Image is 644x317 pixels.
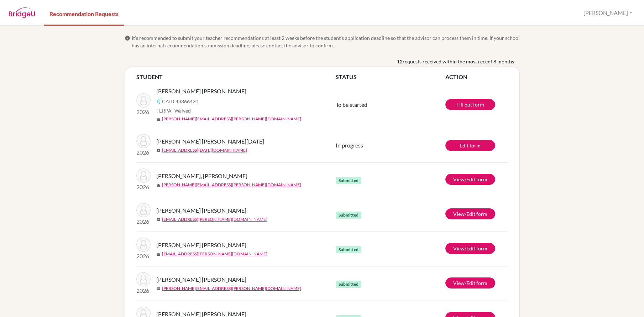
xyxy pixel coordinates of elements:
span: To be started [336,101,367,108]
img: BridgeU logo [9,7,35,18]
img: Simán Safie, Nicole Marie [136,238,151,252]
span: FERPA [156,107,191,114]
span: mail [156,218,161,222]
p: 2026 [136,252,151,260]
p: 2026 [136,183,151,191]
a: Fill out form [445,99,495,110]
span: Submitted [336,246,361,253]
a: [EMAIL_ADDRESS][DATE][DOMAIN_NAME] [162,147,247,154]
span: mail [156,183,161,187]
a: [PERSON_NAME][EMAIL_ADDRESS][PERSON_NAME][DOMAIN_NAME] [162,116,301,122]
a: Recommendation Requests [44,1,124,26]
span: - Waived [172,108,191,114]
span: [PERSON_NAME], [PERSON_NAME] [156,172,247,180]
a: [PERSON_NAME][EMAIL_ADDRESS][PERSON_NAME][DOMAIN_NAME] [162,182,301,188]
img: Common App logo [156,98,162,104]
span: mail [156,287,161,291]
th: STATUS [336,73,445,81]
span: mail [156,149,161,153]
a: View/Edit form [445,243,495,254]
span: It’s recommended to submit your teacher recommendations at least 2 weeks before the student’s app... [132,34,520,49]
span: mail [156,117,161,121]
th: ACTION [445,73,508,81]
span: [PERSON_NAME] [PERSON_NAME] [156,241,246,249]
button: [PERSON_NAME] [580,6,635,20]
p: 2026 [136,286,151,295]
a: View/Edit form [445,208,495,219]
a: [EMAIL_ADDRESS][PERSON_NAME][DOMAIN_NAME] [162,216,267,223]
a: Edit form [445,140,495,151]
span: Submitted [336,212,361,219]
span: requests received within the most recent 8 months [403,58,514,65]
p: 2026 [136,108,151,116]
a: [PERSON_NAME][EMAIL_ADDRESS][PERSON_NAME][DOMAIN_NAME] [162,285,301,292]
img: Samayoa Guerra, Rodrigo Andres [136,168,151,183]
img: Liou, Ashley Chia Yu [136,272,151,286]
img: Simán González, Lucia [136,134,151,148]
img: Novoa Tarazi, Valeria [136,93,151,108]
span: info [125,35,130,41]
span: [PERSON_NAME] [PERSON_NAME][DATE] [156,137,264,146]
a: View/Edit form [445,174,495,185]
span: Submitted [336,281,361,288]
a: View/Edit form [445,277,495,289]
span: CAID 43866420 [162,98,198,105]
span: [PERSON_NAME] [PERSON_NAME] [156,275,246,284]
span: [PERSON_NAME] [PERSON_NAME] [156,87,246,95]
a: [EMAIL_ADDRESS][PERSON_NAME][DOMAIN_NAME] [162,251,267,257]
p: 2026 [136,217,151,226]
img: Simán García-Prieto, Valeria Isabel [136,203,151,217]
span: mail [156,252,161,256]
span: In progress [336,142,363,149]
span: Submitted [336,177,361,184]
b: 12 [397,58,403,65]
p: 2026 [136,148,151,157]
th: STUDENT [136,73,336,81]
span: [PERSON_NAME] [PERSON_NAME] [156,206,246,215]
